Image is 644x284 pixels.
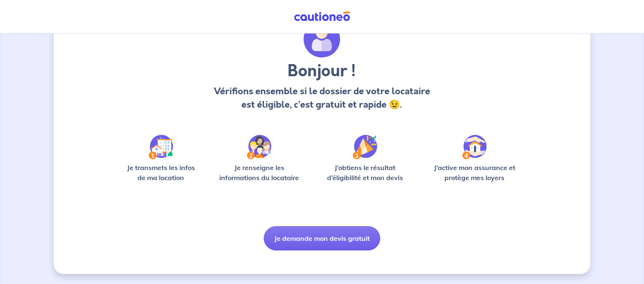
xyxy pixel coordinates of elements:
img: /static/f3e743aab9439237c3e2196e4328bba9/Step-3.svg [353,135,377,159]
p: Je renseigne les informations du locataire [214,163,304,183]
button: Je demande mon devis gratuit [264,226,380,250]
img: /static/bfff1cf634d835d9112899e6a3df1a5d/Step-4.svg [462,135,487,159]
p: Vérifions ensemble si le dossier de votre locataire est éligible, c’est gratuit et rapide 😉. [211,85,432,111]
img: Cautioneo [291,11,353,22]
p: J’active mon assurance et protège mes loyers [426,163,523,183]
p: J’obtiens le résultat d’éligibilité et mon devis [318,163,413,183]
h3: Bonjour ! [211,61,432,81]
p: Je transmets les infos de ma location [121,163,201,183]
img: archivate [304,21,340,58]
img: /static/90a569abe86eec82015bcaae536bd8e6/Step-1.svg [148,135,173,159]
img: /static/c0a346edaed446bb123850d2d04ad552/Step-2.svg [247,135,271,159]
